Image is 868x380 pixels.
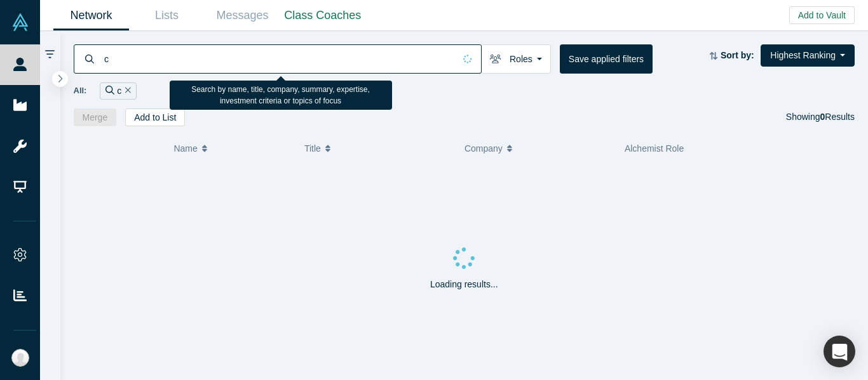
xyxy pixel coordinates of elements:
[304,135,451,162] button: Title
[74,84,87,97] span: All:
[465,135,503,162] span: Company
[74,108,117,126] button: Merge
[481,44,551,74] button: Roles
[205,1,280,30] a: Messages
[173,135,197,162] span: Name
[173,135,291,162] button: Name
[125,108,185,126] button: Add to List
[789,6,855,24] button: Add to Vault
[430,278,498,291] p: Loading results...
[11,13,29,31] img: Alchemist Vault Logo
[465,135,611,162] button: Company
[121,84,131,98] button: Remove Filter
[11,349,29,367] img: Michelle Ann Chua's Account
[820,112,855,122] span: Results
[721,50,754,60] strong: Sort by:
[280,1,365,30] a: Class Coaches
[53,1,129,30] a: Network
[304,135,321,162] span: Title
[129,1,205,30] a: Lists
[625,143,684,154] span: Alchemist Role
[761,44,855,67] button: Highest Ranking
[786,108,855,126] div: Showing
[100,82,137,100] div: c
[103,44,454,74] input: Search by name, title, company, summary, expertise, investment criteria or topics of focus
[560,44,653,74] button: Save applied filters
[820,112,825,122] strong: 0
